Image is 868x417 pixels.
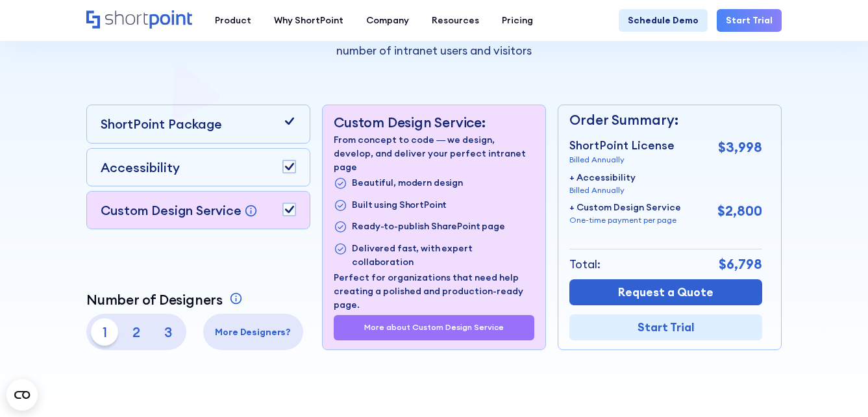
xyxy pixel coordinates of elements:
p: From concept to code — we design, develop, and deliver your perfect intranet page [334,133,534,174]
a: Why ShortPoint [262,9,354,32]
button: Open CMP widget [6,379,38,411]
a: Start Trial [717,9,782,32]
p: $6,798 [719,254,762,275]
a: Number of Designers [86,292,245,308]
p: One-time payment per page [569,214,681,226]
p: Order Summary: [569,110,762,131]
p: 3 [155,318,182,346]
div: Why ShortPoint [274,14,343,27]
a: More about Custom Design Service [364,323,504,332]
a: Company [354,9,420,32]
p: Perfect for organizations that need help creating a polished and production-ready page. [334,271,534,312]
p: + Custom Design Service [569,201,681,214]
div: Widget de chat [634,266,868,417]
p: Billed Annually [569,154,675,166]
iframe: Chat Widget [634,266,868,417]
a: Product [203,9,262,32]
div: Company [366,14,409,27]
p: ShortPoint Package [101,114,222,133]
div: Resources [432,14,479,27]
p: Beautiful, modern design [352,176,463,191]
p: Ready-to-publish SharePoint page [352,220,505,234]
div: Product [215,14,251,27]
a: Home [86,10,192,30]
div: Pricing [502,14,533,27]
p: Custom Design Service [101,202,242,218]
p: Custom Design Service: [334,114,534,131]
p: Built using ShortPoint [352,198,447,213]
p: Billed Annually [569,184,636,196]
p: 1 [91,318,118,346]
p: ShortPoint License [569,137,675,154]
p: + Accessibility [569,171,636,184]
p: More Designers? [208,325,299,339]
p: Number of Designers [86,292,223,308]
p: Accessibility [101,158,180,177]
a: Pricing [490,9,544,32]
p: Total: [569,256,601,273]
p: Delivered fast, with expert collaboration [352,242,534,269]
a: Resources [420,9,490,32]
a: Start Trial [569,314,762,340]
p: 2 [123,318,150,346]
a: Schedule Demo [619,9,708,32]
a: Request a Quote [569,279,762,305]
p: $2,800 [717,201,762,221]
p: $3,998 [718,137,762,158]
